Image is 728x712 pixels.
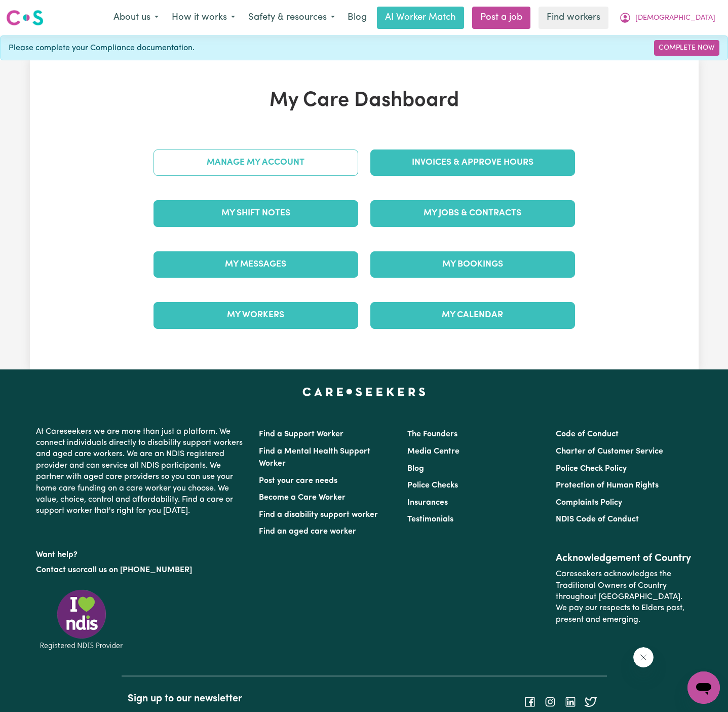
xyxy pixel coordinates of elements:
[539,7,608,29] a: Find workers
[635,13,715,24] span: [DEMOGRAPHIC_DATA]
[612,7,722,28] button: My Account
[128,693,358,705] h2: Sign up to our newsletter
[407,447,459,456] a: Media Centre
[544,697,556,705] a: Follow Careseekers on Instagram
[341,7,373,29] a: Blog
[154,200,358,227] a: My Shift Notes
[165,7,242,28] button: How it works
[370,200,575,227] a: My Jobs & Contracts
[6,9,44,27] img: Careseekers logo
[36,560,247,580] p: or
[556,515,639,523] a: NDIS Code of Conduct
[564,697,577,705] a: Follow Careseekers on LinkedIn
[407,481,458,490] a: Police Checks
[556,552,692,565] h2: Acknowledgement of Country
[556,499,622,507] a: Complaints Policy
[259,511,378,519] a: Find a disability support worker
[242,7,341,28] button: Safety & resources
[654,40,719,56] a: Complete Now
[259,477,337,485] a: Post your care needs
[377,7,464,29] a: AI Worker Match
[556,465,627,473] a: Police Check Policy
[370,149,575,176] a: Invoices & Approve Hours
[36,588,127,651] img: Registered NDIS provider
[259,447,370,468] a: Find a Mental Health Support Worker
[259,430,343,438] a: Find a Support Worker
[154,149,358,176] a: Manage My Account
[6,6,44,29] a: Careseekers logo
[84,566,192,574] a: call us on [PHONE_NUMBER]
[472,7,530,29] a: Post a job
[36,566,76,574] a: Contact us
[154,251,358,278] a: My Messages
[107,7,165,28] button: About us
[407,465,424,473] a: Blog
[259,494,346,502] a: Become a Care Worker
[407,499,448,507] a: Insurances
[687,671,720,704] iframe: Button to launch messaging window
[556,565,692,629] p: Careseekers acknowledges the Traditional Owners of Country throughout [GEOGRAPHIC_DATA]. We pay o...
[556,481,659,490] a: Protection of Human Rights
[370,302,575,328] a: My Calendar
[556,430,619,438] a: Code of Conduct
[370,251,575,278] a: My Bookings
[259,528,356,536] a: Find an aged care worker
[585,697,597,705] a: Follow Careseekers on Twitter
[302,388,426,396] a: Careseekers home page
[633,647,654,667] iframe: Close message
[407,515,453,523] a: Testimonials
[556,447,663,456] a: Charter of Customer Service
[147,89,581,113] h1: My Care Dashboard
[524,697,536,705] a: Follow Careseekers on Facebook
[36,422,247,521] p: At Careseekers we are more than just a platform. We connect individuals directly to disability su...
[36,545,247,560] p: Want help?
[6,7,61,15] span: Need any help?
[9,42,195,54] span: Please complete your Compliance documentation.
[407,430,457,438] a: The Founders
[154,302,358,328] a: My Workers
